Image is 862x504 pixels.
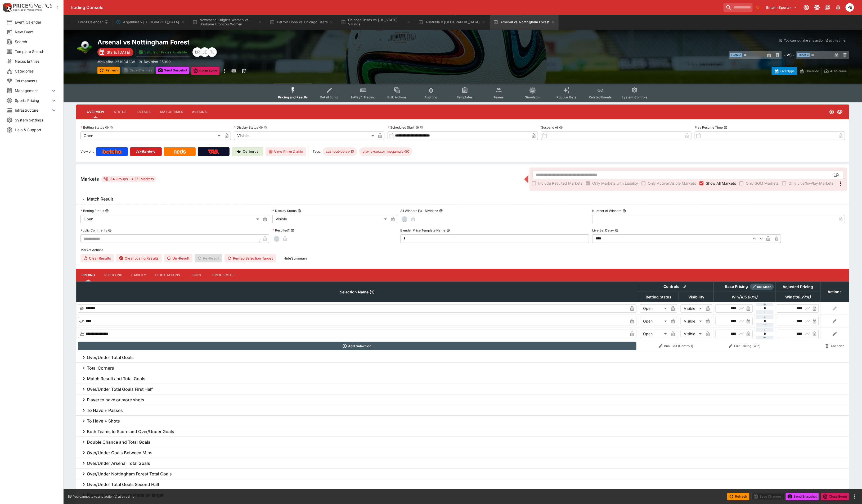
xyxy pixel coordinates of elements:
[87,355,134,360] h6: Over/Under Total Goals
[420,126,424,129] button: Copy To Clipboard
[267,15,337,30] button: Detroit Lions vs Chicago Bears
[750,284,774,290] div: Show/hide Price Roll mode configuration.
[207,47,217,57] div: Trent Lewis
[400,208,438,213] p: All Winners Full-Dividend
[80,208,104,213] p: Betting Status
[136,48,190,57] button: Simulator Prices Available
[15,68,57,74] span: Categories
[784,52,794,58] h6: - VS -
[320,95,339,99] span: Detail Editor
[87,471,172,477] h6: Over/Under Nottingham Forest Total Goals
[156,106,187,118] button: Match Times
[715,342,774,350] button: Edit Pricing (Win)
[681,317,704,325] div: Visible
[73,494,135,499] p: You cannot take any action(s) at this time.
[80,254,114,262] button: Clear Results
[359,147,412,156] div: Betting Target: cerberus
[323,147,357,156] div: Betting Target: cerberus
[208,149,219,154] img: TabNZ
[272,208,297,213] p: Display Status
[13,9,42,11] img: Sportsbook Management
[359,149,412,154] span: pro-lb-soccer_megamulti-50
[446,229,450,232] button: Blender Price Template Name
[13,4,52,8] img: PriceKinetics
[102,149,122,154] img: Betcha
[802,3,811,12] button: Connected to PK
[144,59,171,65] p: Revision 25099
[87,450,152,456] h6: Over/Under Goals Between Mins
[525,95,540,99] span: Simulator
[195,254,222,262] span: Re-Result
[837,109,843,115] svg: Visible
[739,294,757,300] em: ( 105.60 %)
[83,106,108,118] button: Overview
[541,125,558,130] p: Suspend At
[100,269,127,281] button: Resulting
[110,126,114,129] button: Copy To Clipboard
[116,254,162,262] button: Clear Losing Results
[15,49,57,54] span: Template Search
[754,3,762,12] button: No Bookmarks
[724,126,728,129] button: Play Resume Time
[298,209,301,213] button: Display Status
[797,53,810,57] span: Team B
[772,67,849,75] div: Start From
[388,125,414,130] p: Scheduled Start
[151,269,185,281] button: Fluctuations
[15,29,57,35] span: New Event
[15,117,57,123] span: System Settings
[187,106,211,118] button: Actions
[108,229,112,232] button: Public Comments
[237,149,241,154] img: Cerberus
[232,147,263,156] a: Cerberus
[706,180,736,186] span: Show All Markets
[127,269,150,281] button: Liability
[87,397,144,403] h6: Player to have or more shots
[87,376,145,382] h6: Match Result and Total Goals
[107,49,130,55] p: Starts [DATE]
[779,294,816,300] span: Win(106.27%)
[622,95,648,99] span: System Controls
[15,39,57,44] span: Search
[76,38,93,55] img: soccer.png
[648,180,696,186] span: Only Active/Visible Markets
[80,131,222,140] div: Open
[76,269,100,281] button: Pricing
[80,125,104,130] p: Betting Status
[695,125,723,130] p: Play Resume Time
[823,3,832,12] button: Documentation
[334,289,380,295] span: Selection Name (3)
[424,95,437,99] span: Auditing
[640,304,669,313] div: Open
[200,47,209,57] div: James Edlin
[820,281,849,302] th: Actions
[323,149,357,154] span: cashout-delay-10
[185,269,208,281] button: Links
[80,215,261,223] div: Open
[87,418,120,424] h6: To Have + Shots
[75,15,112,30] button: Event Calendar
[589,95,612,99] span: Related Events
[592,208,621,213] p: Number of Winners
[559,126,563,129] button: Suspend At
[640,294,677,300] span: Betting Status
[266,147,306,156] button: View Form Guide
[274,84,652,102] div: Event type filters
[234,125,258,130] p: Display Status
[723,283,750,290] div: Base Pricing
[681,283,688,290] button: Bulk edit
[681,304,704,313] div: Visible
[208,269,238,281] button: Price Limits
[844,2,856,13] button: Peter Bishop
[592,228,614,233] p: Live Bet Delay
[87,387,153,392] h6: Over/Under Total Goals First Half
[439,209,443,213] button: All Winners Full-Dividend
[780,68,795,74] p: Overtype
[15,58,57,64] span: Nexus Entities
[80,246,845,254] label: Market Actions
[772,67,797,75] button: Overtype
[415,15,489,30] button: Australia v [GEOGRAPHIC_DATA]
[87,482,159,487] h6: Over/Under Total Goals Second Half
[136,149,155,154] img: Ladbrokes
[259,126,263,129] button: Display StatusCopy To Clipboard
